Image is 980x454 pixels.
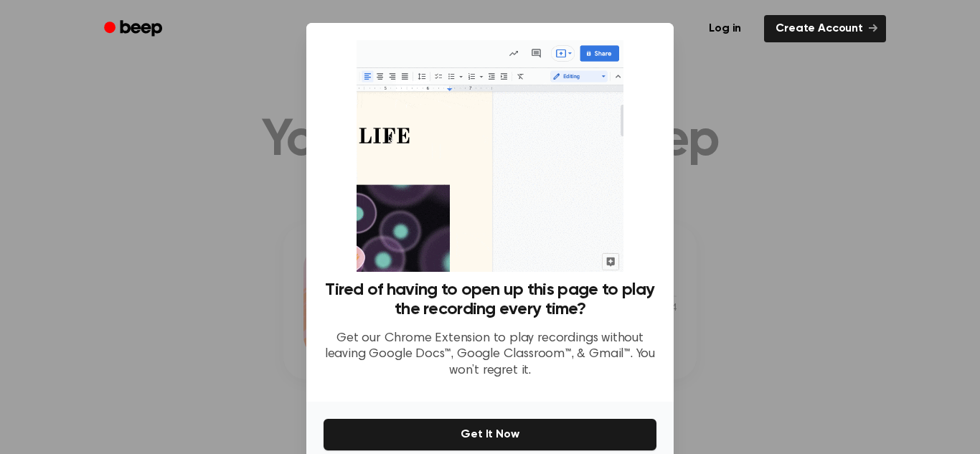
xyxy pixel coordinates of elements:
a: Create Account [764,15,886,42]
img: Beep extension in action [357,40,623,272]
p: Get our Chrome Extension to play recordings without leaving Google Docs™, Google Classroom™, & Gm... [324,331,656,379]
button: Get It Now [324,419,656,450]
a: Beep [94,15,175,43]
h3: Tired of having to open up this page to play the recording every time? [324,280,656,319]
a: Log in [694,12,755,45]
